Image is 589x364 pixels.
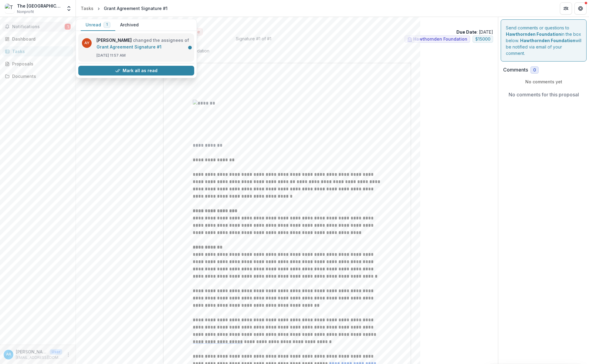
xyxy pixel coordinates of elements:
[560,2,572,15] button: Partners
[115,19,144,31] button: Archived
[104,5,168,12] div: Grant Agreement Signature #1
[65,2,73,15] button: Open entity switcher
[413,37,467,42] span: Hawthornden Foundation
[17,9,34,15] span: Nonprofit
[2,46,73,56] a: Tasks
[501,19,587,62] div: Send comments or questions to in the box below. will be notified via email of your comment.
[16,349,47,355] p: [PERSON_NAME]
[2,71,73,81] a: Documents
[456,29,493,35] p: : [DATE]
[86,48,488,54] p: : [PERSON_NAME] from Hawthornden Foundation
[509,91,579,98] p: No comments for this proposal
[65,351,72,358] button: More
[81,22,493,28] p: Oxford Conference for the Book - 2025 - 15,000
[236,35,271,45] span: Signature #1 of #1
[106,22,108,27] span: 1
[12,36,68,42] div: Dashboard
[81,19,115,31] button: Unread
[78,4,96,13] a: Tasks
[2,34,73,44] a: Dashboard
[2,59,73,69] a: Proposals
[506,32,561,37] strong: Hawthornden Foundation
[456,29,477,35] strong: Due Date
[574,2,587,15] button: Get Help
[503,67,528,73] h2: Comments
[475,37,490,42] span: $ 15000
[78,66,194,75] button: Mark all as read
[78,4,170,13] nav: breadcrumb
[12,73,68,79] div: Documents
[533,68,536,73] span: 0
[12,61,68,67] div: Proposals
[12,24,65,29] span: Notifications
[96,44,161,49] a: Grant Agreement Signature #1
[520,38,575,43] strong: Hawthornden Foundation
[503,78,584,85] p: No comments yet
[6,352,11,356] div: Andrea Rich
[50,349,62,355] p: User
[12,48,68,55] div: Tasks
[96,37,191,50] p: changed the assignees of
[17,3,62,9] div: The [GEOGRAPHIC_DATA][US_STATE]
[65,24,71,30] span: 1
[16,355,62,360] p: [EMAIL_ADDRESS][DOMAIN_NAME]
[81,5,93,12] div: Tasks
[2,22,73,32] button: Notifications1
[5,4,15,13] img: The University of Mississippi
